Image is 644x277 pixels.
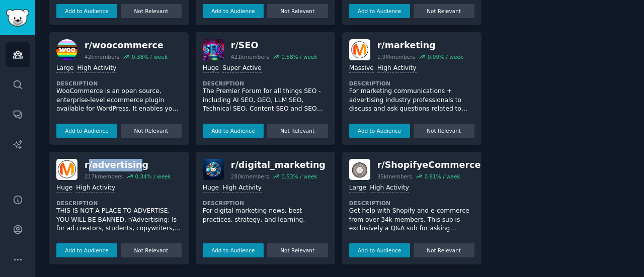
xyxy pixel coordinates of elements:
div: High Activity [222,183,262,193]
button: Not Relevant [121,243,182,257]
div: Huge [56,183,72,193]
div: r/ advertising [85,159,171,171]
p: For digital marketing news, best practices, strategy, and learning. [203,207,328,224]
p: For marketing communications + advertising industry professionals to discuss and ask questions re... [349,87,474,114]
div: 0.09 % / week [428,53,463,60]
div: 0.38 % / week [132,53,168,60]
dt: Description [56,200,182,207]
p: WooCommerce is an open source, enterprise-level ecommerce plugin available for WordPress. It enab... [56,87,182,114]
div: 1.9M members [377,53,416,60]
button: Add to Audience [56,124,117,138]
div: r/ digital_marketing [231,159,326,171]
div: 421k members [231,53,269,60]
div: r/ SEO [231,39,317,52]
div: r/ ShopifyeCommerce [377,159,481,171]
button: Add to Audience [349,243,410,257]
div: r/ marketing [377,39,463,52]
p: Get help with Shopify and e-commerce from over 34k members. This sub is exclusively a Q&A sub for... [349,207,474,233]
img: GummySearch logo [6,9,29,27]
div: 0.53 % / week [281,173,317,180]
img: advertising [56,159,77,180]
dt: Description [203,200,328,207]
button: Not Relevant [414,4,474,18]
button: Not Relevant [414,243,474,257]
div: Massive [349,64,374,73]
button: Add to Audience [203,243,264,257]
button: Add to Audience [349,124,410,138]
button: Add to Audience [56,4,117,18]
p: The Premier Forum for all things SEO - including AI SEO, GEO, LLM SEO, Technical SEO, Content SEO... [203,87,328,114]
div: r/ woocommerce [85,39,168,52]
div: Super Active [222,64,262,73]
button: Add to Audience [203,124,264,138]
button: Not Relevant [121,4,182,18]
img: digital_marketing [203,159,224,180]
img: SEO [203,39,224,60]
div: Huge [203,183,219,193]
div: 280k members [231,173,269,180]
button: Not Relevant [267,124,328,138]
div: 217k members [85,173,123,180]
div: High Activity [76,183,115,193]
button: Not Relevant [267,4,328,18]
div: 35k members [377,173,412,180]
div: 42k members [85,53,119,60]
dt: Description [349,200,474,207]
div: High Activity [377,64,417,73]
button: Add to Audience [203,4,264,18]
div: Large [349,183,366,193]
dt: Description [349,80,474,87]
img: ShopifyeCommerce [349,159,370,180]
button: Not Relevant [267,243,328,257]
div: 0.34 % / week [135,173,171,180]
button: Not Relevant [121,124,182,138]
div: High Activity [370,183,409,193]
dt: Description [203,80,328,87]
div: 0.81 % / week [424,173,460,180]
div: 0.58 % / week [281,53,317,60]
div: Huge [203,64,219,73]
img: marketing [349,39,370,60]
dt: Description [56,80,182,87]
button: Add to Audience [349,4,410,18]
img: woocommerce [56,39,77,60]
button: Add to Audience [56,243,117,257]
button: Not Relevant [414,124,474,138]
div: High Activity [77,64,116,73]
div: Large [56,64,73,73]
p: THIS IS NOT A PLACE TO ADVERTISE. YOU WILL BE BANNED. r/Advertising: Is for ad creators, students... [56,207,182,233]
